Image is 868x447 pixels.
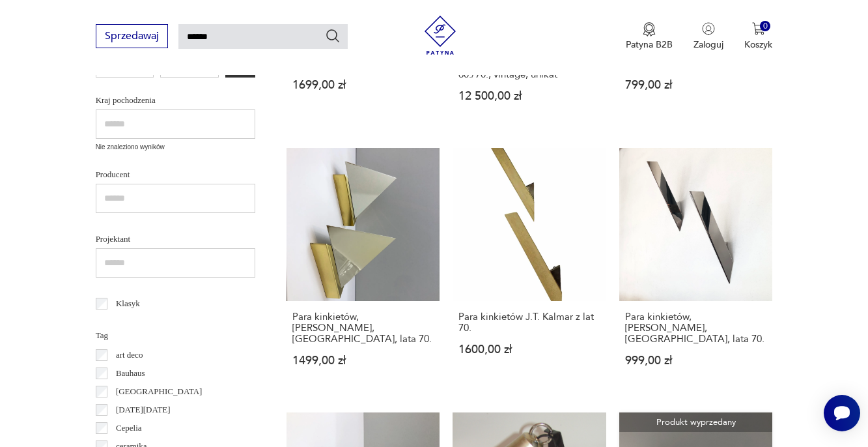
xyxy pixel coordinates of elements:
[458,344,600,355] p: 1600,00 zł
[625,311,767,345] h3: Para kinkietów, [PERSON_NAME], [GEOGRAPHIC_DATA], lata 70.
[760,21,771,32] div: 0
[421,16,460,55] img: Patyna - sklep z meblami i dekoracjami vintage
[619,148,773,392] a: Para kinkietów, J.T Kalmar, Niemcy, lata 70.Para kinkietów, [PERSON_NAME], [GEOGRAPHIC_DATA], lat...
[116,403,171,417] p: [DATE][DATE]
[626,38,673,51] p: Patyna B2B
[453,148,606,392] a: Para kinkietów J.T. Kalmar z lat 70.Para kinkietów J.T. Kalmar z lat 70.1600,00 zł
[96,142,255,152] p: Nie znaleziono wyników
[116,348,143,362] p: art deco
[116,384,203,399] p: [GEOGRAPHIC_DATA]
[96,24,168,48] button: Sprzedawaj
[693,22,723,51] button: Zaloguj
[116,366,145,381] p: Bauhaus
[458,311,600,334] h3: Para kinkietów J.T. Kalmar z lat 70.
[292,311,434,345] h3: Para kinkietów, [PERSON_NAME], [GEOGRAPHIC_DATA], lata 70.
[292,79,434,91] p: 1699,00 zł
[625,355,767,366] p: 999,00 zł
[626,22,673,51] button: Patyna B2B
[96,33,168,42] a: Sprzedawaj
[702,22,715,35] img: Ikonka użytkownika
[116,421,142,435] p: Cepelia
[325,28,341,44] button: Szukaj
[292,355,434,366] p: 1499,00 zł
[824,395,860,431] iframe: Smartsupp widget button
[458,36,600,80] h3: Kinkiety J. T. [GEOGRAPHIC_DATA], [GEOGRAPHIC_DATA], lata 60./70., vintage, unikat
[626,22,673,51] a: Ikona medaluPatyna B2B
[458,91,600,102] p: 12 500,00 zł
[752,22,765,35] img: Ikona koszyka
[744,22,772,51] button: 0Koszyk
[287,148,440,392] a: Para kinkietów, J.T Kalmar, Niemcy, lata 70.Para kinkietów, [PERSON_NAME], [GEOGRAPHIC_DATA], lat...
[96,328,255,343] p: Tag
[96,167,255,182] p: Producent
[96,232,255,246] p: Projektant
[693,38,723,51] p: Zaloguj
[96,93,255,108] p: Kraj pochodzenia
[116,296,140,311] p: Klasyk
[625,79,767,91] p: 799,00 zł
[643,22,656,36] img: Ikona medalu
[744,38,772,51] p: Koszyk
